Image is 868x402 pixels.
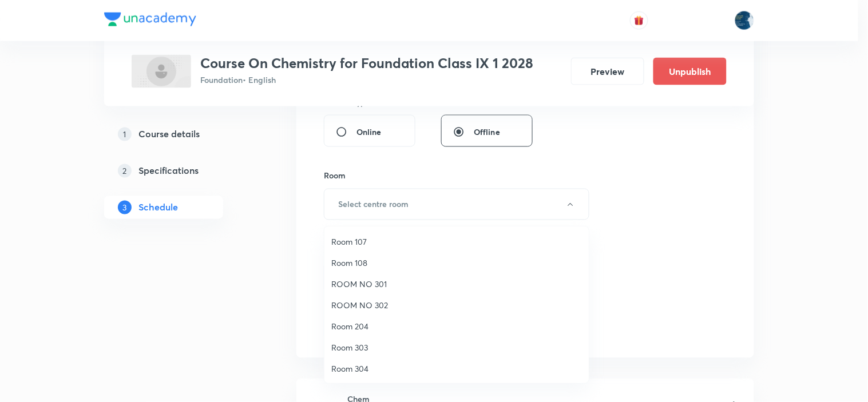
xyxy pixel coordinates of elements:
span: ROOM NO 301 [331,278,582,290]
span: Room 204 [331,320,582,332]
span: ROOM NO 302 [331,299,582,311]
span: Room 108 [331,257,582,269]
span: Room 303 [331,341,582,353]
span: Room 107 [331,236,582,248]
span: Room 304 [331,363,582,375]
